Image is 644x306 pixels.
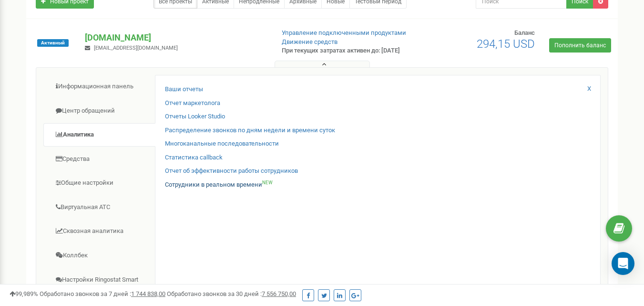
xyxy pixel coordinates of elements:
a: Управление подключенными продуктами [282,29,406,36]
a: Статистика callback [165,153,223,162]
p: [DOMAIN_NAME] [85,32,266,44]
a: Сотрудники в реальном времениNEW [165,180,273,190]
a: X [587,84,591,94]
a: Средства [43,148,155,171]
a: Виртуальная АТС [43,196,155,219]
a: Пополнить баланс [549,38,611,53]
span: Баланс [514,29,535,36]
a: Ваши отчеты [165,85,203,94]
a: Сквозная аналитика [43,220,155,243]
span: 99,989% [10,290,38,297]
a: Настройки Ringostat Smart Phone [43,268,155,300]
a: Многоканальные последовательности [165,139,279,148]
u: 7 556 750,00 [262,290,296,297]
a: Движение средств [282,38,337,45]
a: Отчеты Looker Studio [165,112,225,121]
span: 294,15 USD [477,37,535,51]
span: Обработано звонков за 30 дней : [167,290,296,297]
u: 1 744 838,00 [131,290,165,297]
span: [EMAIL_ADDRESS][DOMAIN_NAME] [94,45,178,51]
a: Отчет об эффективности работы сотрудников [165,167,298,176]
a: Отчет маркетолога [165,99,220,108]
a: Общие настройки [43,171,155,195]
span: Активный [37,39,69,47]
span: Обработано звонков за 7 дней : [40,290,165,297]
a: Центр обращений [43,99,155,123]
sup: NEW [262,180,273,185]
a: Информационная панель [43,75,155,98]
a: Аналитика [43,123,155,147]
div: Open Intercom Messenger [612,252,634,275]
a: Распределение звонков по дням недели и времени суток [165,126,335,135]
a: Коллбек [43,244,155,267]
p: При текущих затратах активен до: [DATE] [282,46,414,55]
